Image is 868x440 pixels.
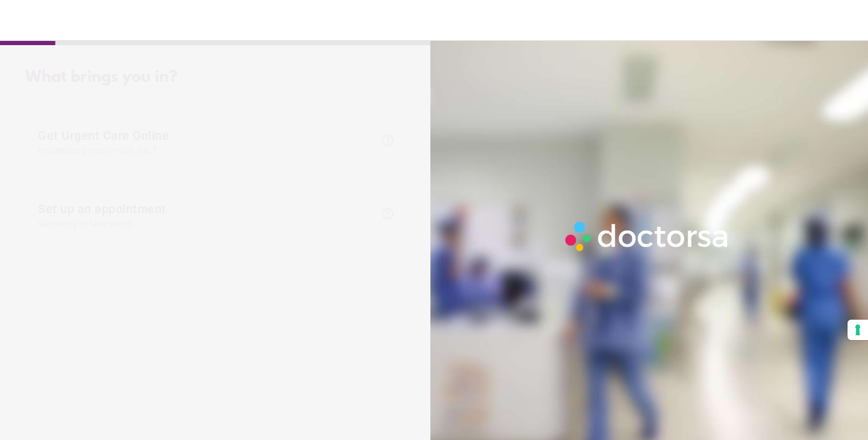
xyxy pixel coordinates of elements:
[38,219,374,229] span: Same day or later needs
[25,69,407,87] div: What brings you in?
[38,146,374,155] span: Immediate primary care, 24/7
[561,217,734,255] img: Logo-Doctorsa-trans-White-partial-flat.png
[38,128,374,155] span: Get Urgent Care Online
[848,320,868,340] button: Your consent preferences for tracking technologies
[380,206,395,221] span: help
[38,202,374,229] span: Set up an appointment
[380,133,395,147] span: help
